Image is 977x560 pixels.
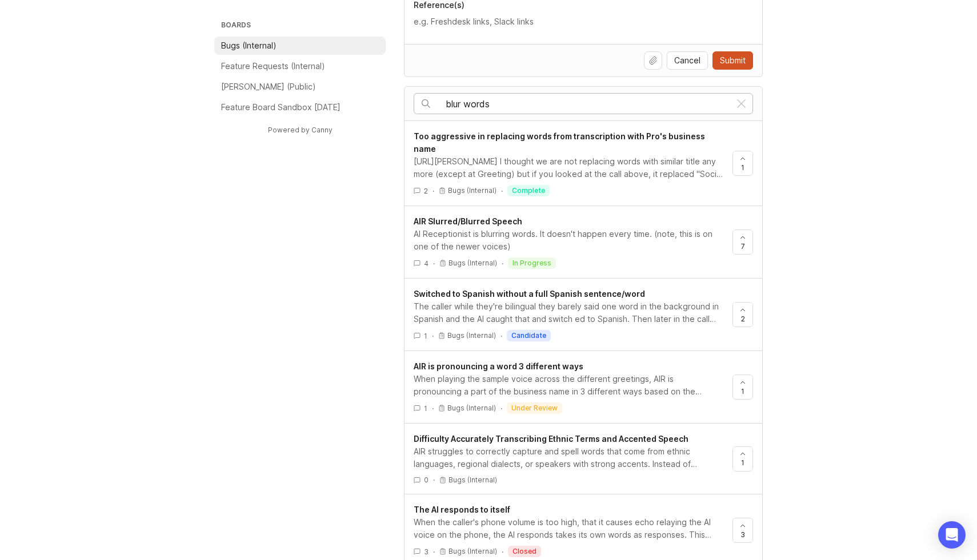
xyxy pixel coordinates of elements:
[414,216,522,226] span: AIR Slurred/Blurred Speech
[433,547,435,557] div: ·
[741,458,744,468] span: 1
[741,163,744,172] span: 1
[414,215,732,269] a: AIR Slurred/Blurred SpeechAI Receptionist is blurring words. It doesn't happen every time. (note,...
[712,51,753,70] button: Submit
[214,78,386,96] a: [PERSON_NAME] (Public)
[449,476,497,485] p: Bugs (Internal)
[433,475,435,485] div: ·
[424,404,427,413] span: 1
[732,302,753,327] button: 2
[732,151,753,176] button: 1
[214,57,386,75] a: Feature Requests (Internal)
[214,37,386,55] a: Bugs (Internal)
[266,123,334,136] a: Powered by Canny
[433,259,435,268] div: ·
[221,102,341,113] p: Feature Board Sandbox [DATE]
[414,373,723,398] div: When playing the sample voice across the different greetings, AIR is pronouncing a part of the bu...
[414,131,705,154] span: Too aggressive in replacing words from transcription with Pro's business name
[414,155,723,180] div: [URL][PERSON_NAME] I thought we are not replacing words with similar title any more (except at Gr...
[732,374,753,400] button: 1
[446,98,730,110] input: Search…
[512,259,551,268] p: in progress
[221,61,325,72] p: Feature Requests (Internal)
[414,361,583,371] span: AIR is pronouncing a word 3 different ways
[424,475,429,485] span: 0
[512,547,536,556] p: closed
[500,331,502,341] div: ·
[414,289,645,299] span: Switched to Spanish without a full Spanish sentence/word
[449,259,497,268] p: Bugs (Internal)
[449,547,497,556] p: Bugs (Internal)
[512,186,545,195] p: complete
[221,81,316,92] p: [PERSON_NAME] (Public)
[732,518,753,543] button: 3
[732,229,753,255] button: 7
[448,186,496,195] p: Bugs (Internal)
[502,259,503,268] div: ·
[424,186,428,196] span: 2
[511,331,546,340] p: candidate
[414,288,732,341] a: Switched to Spanish without a full Spanish sentence/wordThe caller while they're bilingual they b...
[214,98,386,116] a: Feature Board Sandbox [DATE]
[414,434,688,444] span: Difficulty Accurately Transcribing Ethnic Terms and Accented Speech
[740,530,745,539] span: 3
[511,404,558,413] p: under review
[674,55,700,66] span: Cancel
[414,503,732,557] a: The AI responds to itselfWhen the caller's phone volume is too high, that it causes echo relaying...
[414,228,723,253] div: AI Receptionist is blurring words. It doesn't happen every time. (note, this is on one of the new...
[414,360,732,414] a: AIR is pronouncing a word 3 different waysWhen playing the sample voice across the different gree...
[447,331,496,340] p: Bugs (Internal)
[667,51,708,70] button: Cancel
[720,55,746,66] span: Submit
[500,404,502,413] div: ·
[644,51,662,70] button: Upload file
[414,130,732,196] a: Too aggressive in replacing words from transcription with Pro's business name[URL][PERSON_NAME] I...
[424,259,429,268] span: 4
[414,445,723,470] div: AIR struggles to correctly capture and spell words that come from ethnic languages, regional dial...
[219,18,386,34] h3: Boards
[732,446,753,472] button: 1
[414,300,723,325] div: The caller while they're bilingual they barely said one word in the background in Spanish and the...
[501,186,503,196] div: ·
[447,404,496,413] p: Bugs (Internal)
[502,547,503,557] div: ·
[432,404,434,413] div: ·
[414,505,510,514] span: The AI responds to itself
[433,186,434,196] div: ·
[221,40,277,51] p: Bugs (Internal)
[424,331,427,341] span: 1
[414,433,732,485] a: Difficulty Accurately Transcribing Ethnic Terms and Accented SpeechAIR struggles to correctly cap...
[938,521,966,549] div: Open Intercom Messenger
[424,547,429,557] span: 3
[741,386,744,396] span: 1
[414,516,723,541] div: When the caller's phone volume is too high, that it causes echo relaying the AI voice on the phon...
[432,331,434,341] div: ·
[741,314,745,324] span: 2
[741,241,745,251] span: 7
